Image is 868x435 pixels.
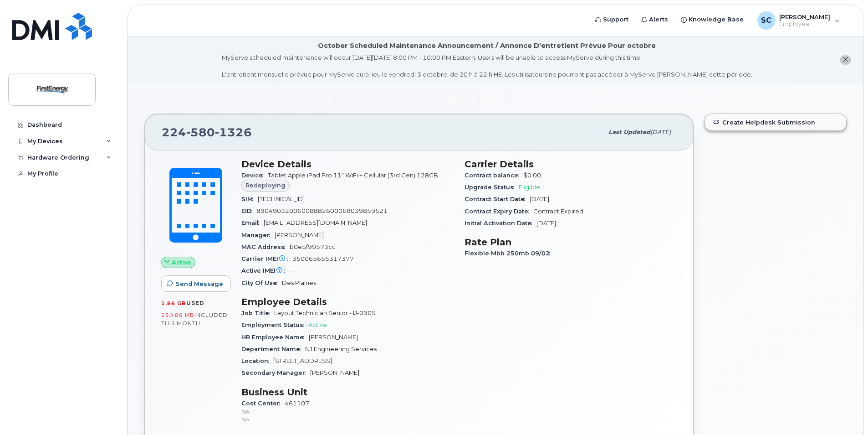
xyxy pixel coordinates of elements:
span: MAC Address [241,243,290,250]
span: [DATE] [530,196,549,202]
span: Eligible [519,184,540,191]
span: EID [241,207,256,214]
span: [STREET_ADDRESS] [273,357,332,364]
span: Manager [241,232,275,238]
span: Contract Expiry Date [465,208,533,215]
span: Device [241,172,268,179]
span: Employment Status [241,321,308,328]
span: used [186,300,204,306]
span: Active IMEI [241,267,290,274]
span: Redeploying [245,181,286,190]
span: Department Name [241,346,305,352]
button: Send Message [161,275,231,292]
span: [PERSON_NAME] [275,232,324,238]
span: 461107 [241,400,454,424]
span: Initial Activation Date [465,220,536,227]
span: Des Plaines [282,280,316,286]
span: Carrier IMEI [241,255,292,262]
a: Create Helpdesk Submission [705,114,846,130]
div: October Scheduled Maintenance Announcement / Annonce D'entretient Prévue Pour octobre [318,41,656,51]
span: Last updated [608,129,650,135]
span: Contract Expired [533,208,583,215]
span: Contract balance [465,172,523,179]
span: [TECHNICAL_ID] [258,196,305,202]
span: Active [172,258,191,267]
span: Active [308,321,327,328]
span: [PERSON_NAME] [309,334,358,341]
span: Flexible Mbb 250mb 09/02 [465,250,555,257]
h3: Device Details [241,159,454,170]
span: 580 [186,125,215,139]
span: Layout Technician Senior - IJ-0905 [274,310,376,316]
span: [PERSON_NAME] [310,369,359,376]
span: HR Employee Name [241,334,309,341]
h3: Employee Details [241,296,454,307]
span: [DATE] [536,220,556,227]
span: Send Message [176,280,223,288]
span: Tablet Apple iPad Pro 11" WiFi + Cellular (3rd Gen) 128GB [268,172,438,179]
div: MyServe scheduled maintenance will occur [DATE][DATE] 8:00 PM - 10:00 PM Eastern. Users will be u... [222,53,752,79]
h3: Rate Plan [465,237,677,248]
h3: Carrier Details [465,159,677,170]
h3: Business Unit [241,387,454,398]
p: NA [241,408,454,415]
span: [DATE] [650,129,671,135]
span: Upgrade Status [465,184,519,191]
span: [EMAIL_ADDRESS][DOMAIN_NAME] [264,219,367,226]
p: NA [241,415,454,423]
span: Location [241,357,273,364]
span: SIM [241,196,258,202]
span: NJ Engineering Services [305,346,377,352]
span: 1.86 GB [161,300,186,306]
span: $0.00 [523,172,541,179]
span: 224 [162,125,252,139]
button: close notification [840,55,851,65]
span: Email [241,219,264,226]
span: — [290,267,296,274]
span: Cost Center [241,400,285,407]
span: Secondary Manager [241,369,310,376]
span: 89049032006008882600068039859521 [256,207,388,214]
span: Contract Start Date [465,196,530,202]
span: 350065655317377 [292,255,354,262]
span: City Of Use [241,280,282,286]
iframe: Messenger Launcher [828,395,861,428]
span: Job Title [241,310,274,316]
span: 250.88 MB [161,312,194,318]
span: included this month [161,311,228,326]
span: b0e5f99573cc [290,243,336,250]
span: 1326 [215,125,252,139]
